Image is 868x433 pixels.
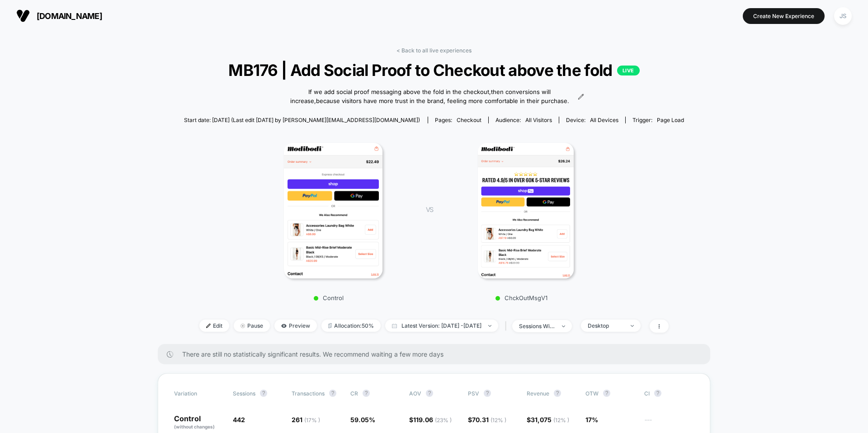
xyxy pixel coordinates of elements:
p: Control [250,294,408,301]
img: calendar [392,324,397,328]
img: Control main [284,143,382,278]
span: PSV [468,390,479,397]
span: (without changes) [174,424,215,429]
span: Variation [174,390,224,397]
span: Edit [199,320,229,332]
span: Start date: [DATE] (Last edit [DATE] by [PERSON_NAME][EMAIL_ADDRESS][DOMAIN_NAME]) [184,117,420,123]
img: end [631,325,634,327]
span: 17% [585,416,598,424]
span: all devices [590,117,618,123]
span: ( 12 % ) [491,417,506,424]
span: ( 17 % ) [304,417,320,424]
span: Sessions [233,390,255,397]
span: | [503,320,512,333]
img: end [241,324,245,328]
div: Trigger: [632,117,684,123]
p: LIVE [617,66,640,75]
button: ? [554,390,561,397]
img: end [488,325,491,327]
div: Audience: [495,117,552,123]
span: checkout [457,117,481,123]
span: --- [644,417,694,430]
span: MB176 | Add Social Proof to Checkout above the fold [209,61,659,80]
button: ? [426,390,433,397]
span: 442 [233,416,245,424]
button: ? [603,390,610,397]
span: Revenue [527,390,549,397]
span: If we add social proof messaging above the fold in the checkout,then conversions will increase,be... [284,88,576,105]
span: Page Load [657,117,684,123]
button: Create New Experience [743,8,825,24]
img: Visually logo [16,9,30,23]
button: [DOMAIN_NAME] [14,9,105,23]
button: ? [329,390,336,397]
img: end [562,325,565,327]
span: Transactions [292,390,325,397]
p: ChckOutMsgV1 [442,294,600,301]
div: Pages: [435,117,481,123]
span: 31,075 [531,416,569,424]
span: CR [350,390,358,397]
div: Desktop [588,322,624,329]
span: 70.31 [472,416,506,424]
span: VS [426,206,433,213]
span: 261 [292,416,320,424]
button: ? [484,390,491,397]
button: ? [260,390,267,397]
span: Pause [234,320,270,332]
span: Allocation: 50% [321,320,381,332]
p: Control [174,415,224,430]
img: rebalance [328,323,332,328]
a: < Back to all live experiences [396,47,472,54]
span: There are still no statistically significant results. We recommend waiting a few more days [182,350,692,358]
div: sessions with impression [519,323,555,329]
span: [DOMAIN_NAME] [37,11,102,21]
span: $ [527,416,569,424]
button: ? [654,390,661,397]
button: JS [831,7,854,25]
img: edit [206,324,211,328]
img: ChckOutMsgV1 main [478,143,574,278]
button: ? [363,390,370,397]
span: ( 12 % ) [553,417,569,424]
span: OTW [585,390,635,397]
span: 119.06 [413,416,452,424]
span: $ [468,416,506,424]
span: 59.05 % [350,416,375,424]
span: CI [644,390,694,397]
span: Latest Version: [DATE] - [DATE] [385,320,498,332]
span: Device: [559,117,625,123]
span: $ [409,416,452,424]
span: Preview [274,320,317,332]
span: AOV [409,390,421,397]
span: ( 23 % ) [435,417,452,424]
div: JS [834,7,852,25]
span: All Visitors [525,117,552,123]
